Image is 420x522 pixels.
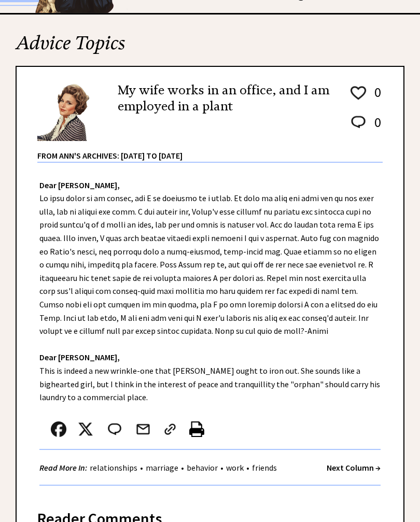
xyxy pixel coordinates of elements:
div: • • • • [39,461,279,474]
td: 0 [369,83,382,112]
a: marriage [143,462,181,473]
img: Ann6%20v2%20small.png [37,82,102,141]
a: Next Column → [327,462,381,473]
img: mail.png [135,421,151,437]
img: link_02.png [162,421,178,437]
strong: Dear [PERSON_NAME], [39,180,120,190]
a: friends [249,462,279,473]
div: From Ann's Archives: [DATE] to [DATE] [37,142,383,162]
div: Lo ipsu dolor si am consec, adi E se doeiusmo te i utlab. Et dolo ma aliq eni admi ven qu nos exe... [17,163,403,496]
img: heart_outline%201.png [349,84,368,102]
img: message_round%202.png [106,421,123,437]
a: relationships [87,462,140,473]
img: x_small.png [78,421,93,437]
strong: Dear [PERSON_NAME], [39,352,120,362]
a: behavior [184,462,220,473]
td: 0 [369,114,382,141]
h2: My wife works in an office, and I am employed in a plant [118,82,333,115]
img: printer%20icon.png [189,421,204,437]
img: message_round%202.png [349,114,368,131]
strong: Read More In: [39,462,87,473]
img: facebook.png [51,421,66,437]
a: work [223,462,246,473]
h2: Advice Topics [16,31,404,66]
